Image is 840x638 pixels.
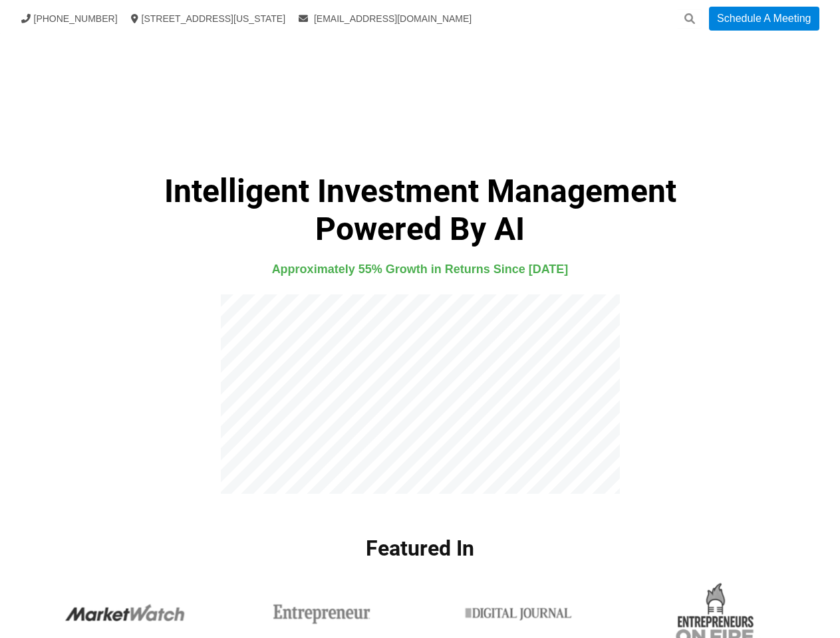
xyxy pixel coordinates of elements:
[21,13,118,24] a: [PHONE_NUMBER]
[27,536,813,581] h1: Featured In
[709,7,819,31] a: Schedule A Meeting
[131,13,286,24] a: [STREET_ADDRESS][US_STATE]
[27,172,813,248] h1: Intelligent Investment Management
[315,210,525,248] b: Powered By AI
[299,13,472,24] a: [EMAIL_ADDRESS][DOMAIN_NAME]
[27,259,813,279] h4: Approximately 55% Growth in Returns Since [DATE]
